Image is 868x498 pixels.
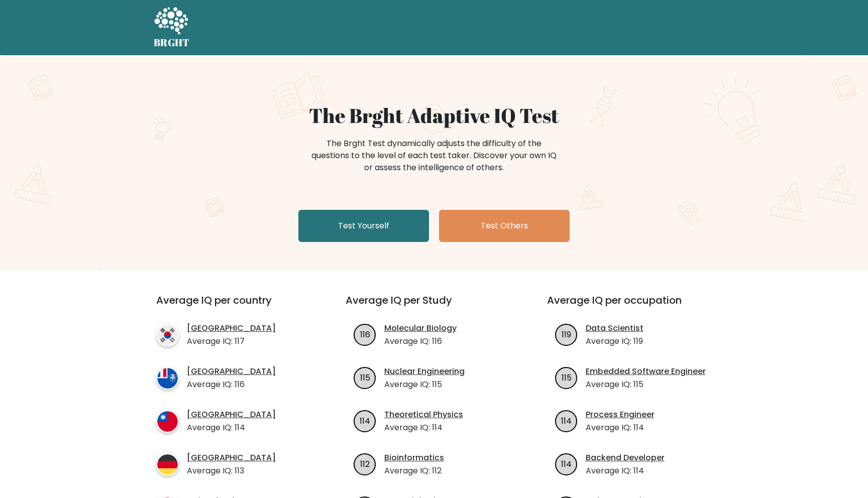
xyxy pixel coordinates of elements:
[384,365,465,378] a: Nuclear Engineering
[547,294,724,318] h3: Average IQ per occupation
[308,138,560,174] div: The Brght Test dynamically adjusts the difficulty of the questions to the level of each test take...
[360,371,370,383] text: 115
[384,452,444,464] a: Bioinformatics
[187,365,276,378] a: [GEOGRAPHIC_DATA]
[187,335,276,347] p: Average IQ: 117
[586,335,643,347] p: Average IQ: 119
[154,37,190,49] h5: BRGHT
[298,210,429,242] a: Test Yourself
[154,4,190,51] a: BRGHT
[384,322,457,334] a: Molecular Biology
[384,379,465,391] p: Average IQ: 115
[384,409,463,421] a: Theoretical Physics
[156,410,179,433] img: country
[360,328,370,340] text: 116
[586,365,706,378] a: Embedded Software Engineer
[187,379,276,391] p: Average IQ: 116
[561,458,572,469] text: 114
[586,409,655,421] a: Process Engineer
[586,452,665,464] a: Backend Developer
[346,294,523,318] h3: Average IQ per Study
[562,328,571,340] text: 119
[384,465,444,477] p: Average IQ: 112
[156,453,179,476] img: country
[561,415,572,426] text: 114
[384,335,457,347] p: Average IQ: 116
[586,322,643,334] a: Data Scientist
[384,422,463,434] p: Average IQ: 114
[187,422,276,434] p: Average IQ: 114
[586,379,706,391] p: Average IQ: 115
[156,367,179,390] img: country
[187,409,276,421] a: [GEOGRAPHIC_DATA]
[187,465,276,477] p: Average IQ: 113
[586,422,655,434] p: Average IQ: 114
[439,210,570,242] a: Test Others
[586,465,665,477] p: Average IQ: 114
[187,452,276,464] a: [GEOGRAPHIC_DATA]
[360,415,370,426] text: 114
[189,103,679,128] h1: The Brght Adaptive IQ Test
[187,322,276,334] a: [GEOGRAPHIC_DATA]
[156,324,179,346] img: country
[156,294,309,318] h3: Average IQ per country
[360,458,370,469] text: 112
[561,371,571,383] text: 115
